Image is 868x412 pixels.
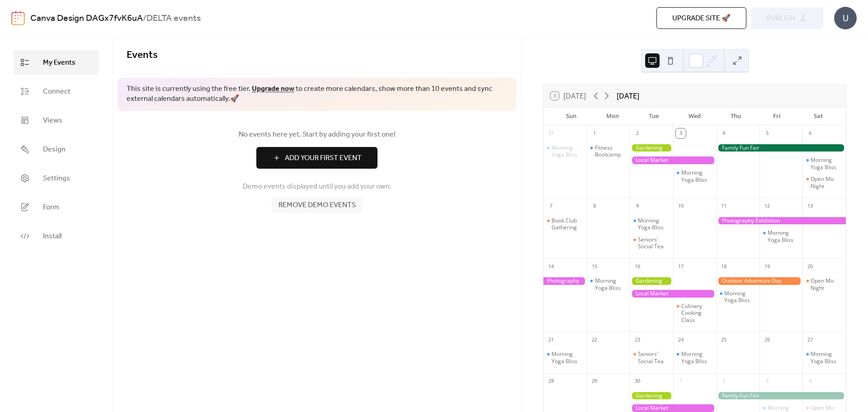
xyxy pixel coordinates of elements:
a: My Events [14,50,99,75]
div: Open Mic Night [802,277,846,291]
div: 18 [719,261,729,271]
div: 20 [805,261,815,271]
div: 29 [590,376,599,386]
div: 2 [632,128,642,138]
span: Add Your First Event [285,153,362,164]
div: Tue [633,107,674,125]
a: Connect [14,79,99,104]
span: Install [43,231,61,242]
div: 8 [590,201,599,211]
span: Design [43,144,66,155]
button: Add Your First Event [256,147,377,169]
span: Demo events displayed until you add your own. [243,181,392,192]
div: 11 [719,201,729,211]
div: 5 [762,128,772,138]
a: Upgrade now [252,82,294,96]
div: 14 [546,261,556,271]
div: Book Club Gathering [552,217,583,231]
div: Morning Yoga Bliss [552,350,583,365]
span: My Events [43,57,75,68]
span: Remove demo events [278,200,356,211]
a: Add Your First Event [127,147,507,169]
div: Culinary Cooking Class [681,303,713,324]
b: DELTA events [146,10,201,27]
div: Seniors' Social Tea [630,236,673,250]
img: logo [11,11,25,25]
div: Gardening Workshop [630,392,673,400]
div: Family Fun Fair [716,392,846,400]
div: Local Market [630,404,716,412]
a: Canva Design DAGx7fvK6uA [30,10,143,27]
div: Morning Yoga Bliss [673,350,717,365]
div: Morning Yoga Bliss [724,290,756,304]
div: Seniors' Social Tea [638,350,670,365]
a: Design [14,137,99,161]
div: Gardening Workshop [630,277,673,285]
div: 19 [762,261,772,271]
div: 22 [590,335,599,345]
button: Remove demo events [272,197,363,213]
div: Morning Yoga Bliss [768,229,799,243]
div: Local Market [630,290,716,298]
span: Upgrade site 🚀 [672,13,731,24]
b: / [143,10,146,27]
div: U [834,7,857,29]
div: Sun [551,107,592,125]
div: Morning Yoga Bliss [587,277,630,291]
div: Seniors' Social Tea [638,236,670,250]
div: Morning Yoga Bliss [681,350,713,365]
div: 10 [676,201,686,211]
div: 3 [762,376,772,386]
div: Mon [592,107,633,125]
div: Morning Yoga Bliss [681,169,713,183]
div: Morning Yoga Bliss [811,156,842,170]
div: Morning Yoga Bliss [759,229,803,243]
span: This site is currently using the free tier. to create more calendars, show more than 10 events an... [127,84,507,104]
span: Connect [43,86,71,97]
div: Gardening Workshop [630,144,673,152]
div: 24 [676,335,686,345]
div: Morning Yoga Bliss [811,350,842,365]
span: No events here yet. Start by adding your first one! [127,129,507,140]
div: 1 [676,376,686,386]
div: Culinary Cooking Class [673,303,717,324]
div: 26 [762,335,772,345]
div: Seniors' Social Tea [630,350,673,365]
div: Book Club Gathering [543,217,587,231]
div: Wed [674,107,715,125]
div: 6 [805,128,815,138]
div: Morning Yoga Bliss [673,169,717,183]
div: Morning Yoga Bliss [630,217,673,231]
div: 15 [590,261,599,271]
div: Fitness Bootcamp [595,144,627,158]
div: 23 [632,335,642,345]
div: Photography Exhibition [543,277,587,285]
div: 2 [719,376,729,386]
div: 13 [805,201,815,211]
div: Morning Yoga Bliss [543,350,587,365]
div: Sat [797,107,839,125]
div: 28 [546,376,556,386]
div: 4 [719,128,729,138]
a: Install [14,224,99,248]
div: Morning Yoga Bliss [552,144,583,158]
div: Morning Yoga Bliss [802,156,846,170]
div: 21 [546,335,556,345]
div: 9 [632,201,642,211]
div: [DATE] [617,90,639,101]
div: Fri [756,107,797,125]
div: 30 [632,376,642,386]
div: 7 [546,201,556,211]
div: Morning Yoga Bliss [716,290,759,304]
a: Settings [14,166,99,190]
div: Family Fun Fair [716,144,846,152]
div: 1 [590,128,599,138]
div: Fitness Bootcamp [587,144,630,158]
div: Thu [715,107,756,125]
div: 31 [546,128,556,138]
div: Photography Exhibition [716,217,846,225]
div: Morning Yoga Bliss [638,217,670,231]
span: Settings [43,173,70,184]
span: Events [127,45,158,65]
div: 3 [676,128,686,138]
